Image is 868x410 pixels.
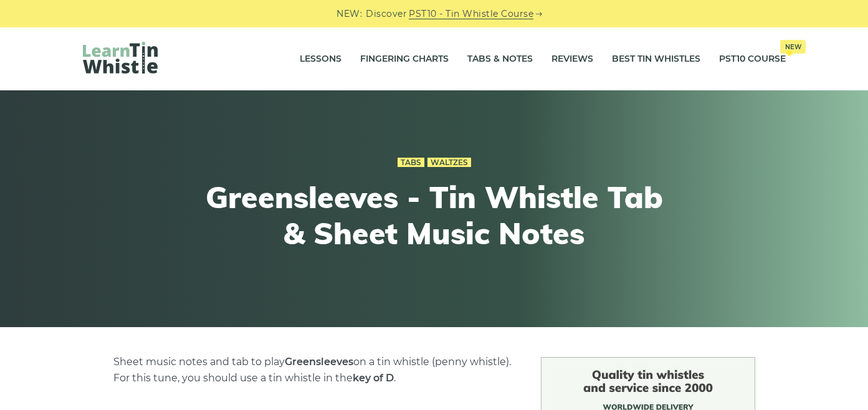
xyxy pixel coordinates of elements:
strong: key of D [353,372,394,384]
a: Waltzes [427,158,471,168]
a: Fingering Charts [360,44,449,75]
strong: Greensleeves [285,356,353,368]
a: Reviews [551,44,593,75]
p: Sheet music notes and tab to play on a tin whistle (penny whistle). For this tune, you should use... [113,354,511,386]
a: Tabs [398,158,424,168]
a: Best Tin Whistles [612,44,700,75]
a: Lessons [300,44,341,75]
a: Tabs & Notes [467,44,533,75]
img: LearnTinWhistle.com [83,42,158,74]
a: PST10 CourseNew [719,44,786,75]
span: New [780,40,806,54]
h1: Greensleeves - Tin Whistle Tab & Sheet Music Notes [205,179,664,251]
